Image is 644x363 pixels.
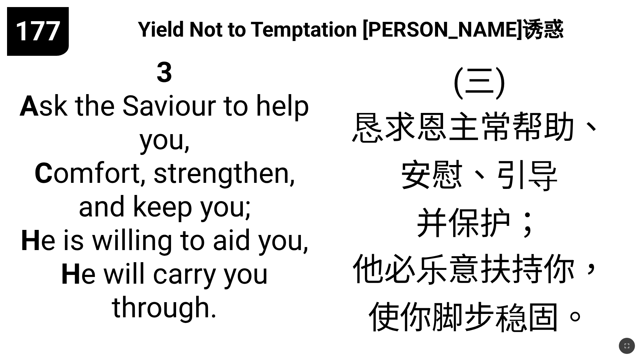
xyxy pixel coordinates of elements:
b: A [19,89,39,123]
b: H [61,257,81,291]
b: C [34,156,53,190]
span: Yield Not to Temptation [PERSON_NAME]诱惑 [138,12,564,44]
span: 177 [15,15,61,47]
span: (三) 恳求恩主常帮助、 安慰、引导 并保护； 他必乐意扶持你， 使你脚步稳固。 [352,55,607,340]
b: H [20,224,41,257]
b: 3 [156,55,173,89]
span: sk the Saviour to help you, omfort, strengthen, and keep you; e is willing to aid you, e will car... [14,55,315,324]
